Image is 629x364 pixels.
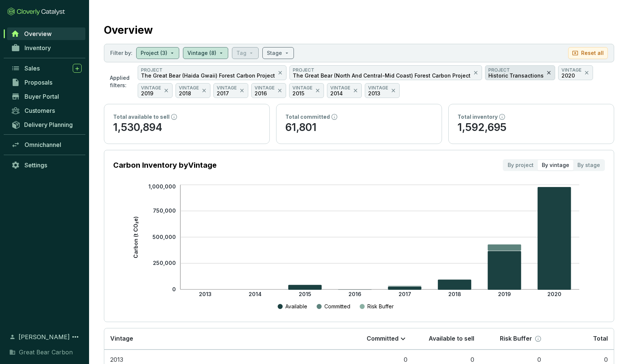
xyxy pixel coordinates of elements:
a: Overview [7,27,85,40]
p: 2015 [292,91,312,96]
p: PROJECT [488,67,544,73]
a: Proposals [7,76,85,89]
p: Committed [367,335,399,343]
p: The Great Bear (North And Central-Mid Coast) Forest Carbon Project [293,73,471,78]
tspan: 2018 [448,291,461,297]
h2: Overview [104,22,153,38]
p: VINTAGE [255,85,275,91]
a: Sales [7,62,85,75]
th: Available to sell [413,328,480,350]
p: 1,530,894 [113,121,261,135]
tspan: 2016 [348,291,361,297]
a: Customers [7,104,85,117]
p: PROJECT [293,67,471,73]
span: Delivery Planning [24,121,73,128]
span: [PERSON_NAME] [19,332,70,341]
p: Available [285,303,307,310]
p: 61,801 [285,121,433,135]
p: Carbon Inventory by Vintage [113,160,217,170]
p: Risk Buffer [500,335,532,343]
p: Applied filters: [110,74,135,89]
p: VINTAGE [561,67,582,73]
span: Overview [24,30,52,37]
p: VINTAGE [368,85,388,91]
p: 2017 [217,91,237,96]
tspan: 500,000 [153,234,176,240]
p: 2020 [561,73,582,78]
tspan: 750,000 [153,207,176,214]
span: Buyer Portal [24,93,59,100]
p: Total available to sell [113,113,170,121]
a: Buyer Portal [7,90,85,103]
p: The Great Bear (Haida Gwaii) Forest Carbon Project [141,73,275,78]
p: Committed [324,303,350,310]
p: PROJECT [141,67,275,73]
tspan: 2019 [498,291,511,297]
p: Total committed [285,113,330,121]
tspan: 1,000,000 [148,183,176,190]
div: segmented control [503,159,605,171]
span: Settings [24,161,47,169]
p: 2019 [141,91,161,96]
div: By project [504,160,538,170]
button: Reset all [568,47,608,59]
p: Historic Transactions [488,73,544,78]
p: VINTAGE [179,85,199,91]
p: Risk Buffer [367,303,394,310]
tspan: 2015 [299,291,311,297]
a: Delivery Planning [7,118,85,131]
p: 2013 [368,91,388,96]
p: Filter by: [110,49,132,57]
tspan: 0 [172,286,176,292]
tspan: 2020 [547,291,561,297]
p: VINTAGE [330,85,350,91]
a: Settings [7,159,85,171]
tspan: 2014 [249,291,262,297]
p: Total inventory [458,113,498,121]
p: 2018 [179,91,199,96]
span: Inventory [24,44,51,52]
a: Omnichannel [7,138,85,151]
p: 2016 [255,91,275,96]
a: Inventory [7,42,85,54]
span: Great Bear Carbon [19,348,73,357]
div: By stage [573,160,604,170]
tspan: Carbon (t CO₂e) [132,216,139,258]
p: Reset all [581,49,604,57]
p: VINTAGE [292,85,312,91]
p: 1,592,695 [458,121,605,135]
p: VINTAGE [141,85,161,91]
span: Proposals [24,79,52,86]
p: 2014 [330,91,350,96]
tspan: 2013 [199,291,212,297]
th: Vintage [104,328,347,350]
tspan: 250,000 [153,260,176,266]
div: By vintage [538,160,573,170]
tspan: 2017 [399,291,411,297]
p: VINTAGE [217,85,237,91]
span: Omnichannel [24,141,61,148]
span: Customers [24,107,55,114]
p: Tag [236,49,246,57]
th: Total [547,328,614,350]
span: Sales [24,65,40,72]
